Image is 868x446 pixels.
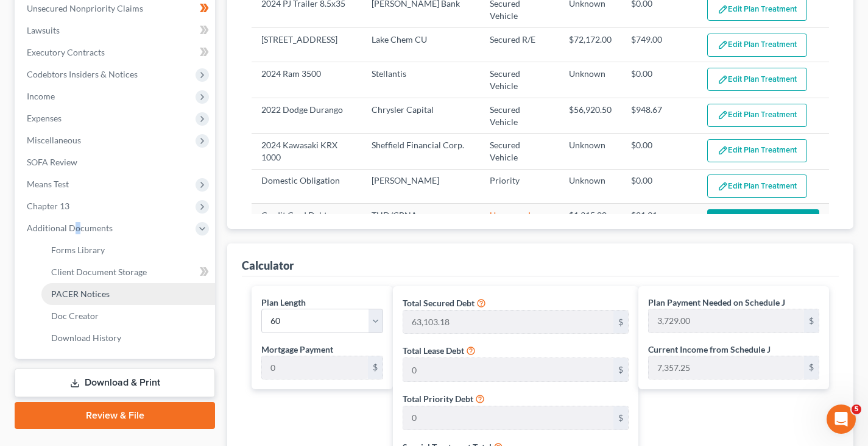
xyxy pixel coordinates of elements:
td: $0.00 [621,134,697,169]
a: Review & File [15,402,215,429]
td: THD/CBNA [362,204,480,237]
td: Unknown [559,169,621,203]
span: Download History [51,333,121,343]
td: Stellantis [362,62,480,98]
td: 2024 Ram 3500 [252,62,361,98]
a: Download & Print [15,369,215,397]
input: 0.00 [403,358,613,381]
iframe: Intercom live chat [827,405,856,434]
td: Credit Card Debt [252,204,361,237]
td: Secured R/E [480,28,559,62]
button: Edit Plan Treatment [707,104,807,127]
div: $ [613,406,628,430]
label: Plan Length [261,296,306,309]
td: $948.67 [621,98,697,133]
td: $1,315.00 [559,204,621,237]
span: Forms Library [51,245,105,255]
td: Domestic Obligation [252,169,361,203]
input: 0.00 [649,356,804,379]
td: [STREET_ADDRESS] [252,28,361,62]
td: 2024 Kawasaki KRX 1000 [252,134,361,169]
label: Mortgage Payment [261,343,333,356]
td: Secured Vehicle [480,98,559,133]
span: PACER Notices [51,289,110,299]
button: Edit Plan Treatment [707,34,807,57]
img: edit-pencil-c1479a1de80d8dea1e2430c2f745a3c6a07e9d7aa2eeffe225670001d78357a8.svg [718,110,728,120]
td: Sheffield Financial Corp. [362,134,480,169]
span: SOFA Review [27,157,77,167]
td: $72,172.00 [559,28,621,62]
td: Chrysler Capital [362,98,480,133]
a: Forms Library [41,239,215,261]
button: Edit Plan Treatment [707,139,807,162]
input: 0.00 [403,311,613,334]
div: $ [613,311,628,334]
span: Executory Contracts [27,47,105,57]
span: Additional Documents [27,223,113,233]
td: Unknown [559,134,621,169]
img: edit-pencil-c1479a1de80d8dea1e2430c2f745a3c6a07e9d7aa2eeffe225670001d78357a8.svg [718,181,728,192]
label: Current Income from Schedule J [648,343,771,356]
td: Priority [480,169,559,203]
a: Doc Creator [41,305,215,327]
a: Executory Contracts [17,41,215,63]
img: edit-pencil-c1479a1de80d8dea1e2430c2f745a3c6a07e9d7aa2eeffe225670001d78357a8.svg [718,74,728,85]
button: Edit Plan Treatment [707,174,807,198]
td: Secured Vehicle [480,62,559,98]
span: Doc Creator [51,311,99,321]
div: Calculator [242,258,294,273]
span: Client Document Storage [51,267,147,277]
span: Codebtors Insiders & Notices [27,69,138,79]
td: Unsecured [480,204,559,237]
span: Unsecured Nonpriority Claims [27,3,143,13]
input: 0.00 [403,406,613,430]
td: 2022 Dodge Durango [252,98,361,133]
td: $56,920.50 [559,98,621,133]
td: Unknown [559,62,621,98]
span: Lawsuits [27,25,60,35]
input: 0.00 [262,356,368,379]
td: Secured Vehicle [480,134,559,169]
label: Total Priority Debt [403,392,473,405]
button: Add Special Treatment [707,209,819,232]
td: Lake Chem CU [362,28,480,62]
span: Means Test [27,179,69,189]
td: [PERSON_NAME] [362,169,480,203]
div: $ [368,356,383,379]
div: $ [804,356,819,379]
span: Expenses [27,113,62,123]
img: edit-pencil-c1479a1de80d8dea1e2430c2f745a3c6a07e9d7aa2eeffe225670001d78357a8.svg [718,4,728,15]
span: Income [27,91,55,101]
a: Lawsuits [17,20,215,41]
label: Total Lease Debt [403,344,464,357]
button: Edit Plan Treatment [707,68,807,91]
td: $0.00 [621,169,697,203]
span: Miscellaneous [27,135,81,145]
td: $21.91 [621,204,697,237]
span: 5 [852,405,861,414]
span: Chapter 13 [27,201,69,211]
a: SOFA Review [17,151,215,173]
img: edit-pencil-c1479a1de80d8dea1e2430c2f745a3c6a07e9d7aa2eeffe225670001d78357a8.svg [718,145,728,156]
div: $ [804,309,819,333]
a: PACER Notices [41,283,215,305]
a: Client Document Storage [41,261,215,283]
label: Plan Payment Needed on Schedule J [648,296,785,309]
div: $ [613,358,628,381]
td: $0.00 [621,62,697,98]
img: edit-pencil-c1479a1de80d8dea1e2430c2f745a3c6a07e9d7aa2eeffe225670001d78357a8.svg [718,40,728,50]
td: $749.00 [621,28,697,62]
a: Download History [41,327,215,349]
label: Total Secured Debt [403,297,475,309]
input: 0.00 [649,309,804,333]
